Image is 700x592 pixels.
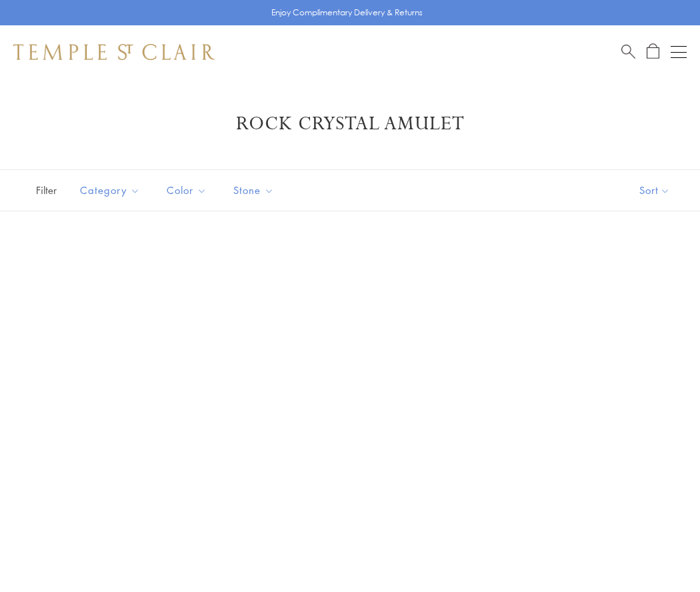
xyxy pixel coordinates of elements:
[621,43,635,60] a: Search
[73,182,150,199] span: Category
[647,43,659,60] a: Open Shopping Bag
[227,182,284,199] span: Stone
[13,44,215,60] img: Temple St. Clair
[271,6,423,19] p: Enjoy Complimentary Delivery & Returns
[33,112,667,136] h1: Rock Crystal Amulet
[70,175,150,205] button: Category
[609,170,700,211] button: Show sort by
[157,175,217,205] button: Color
[160,182,217,199] span: Color
[671,44,687,60] button: Open navigation
[223,175,284,205] button: Stone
